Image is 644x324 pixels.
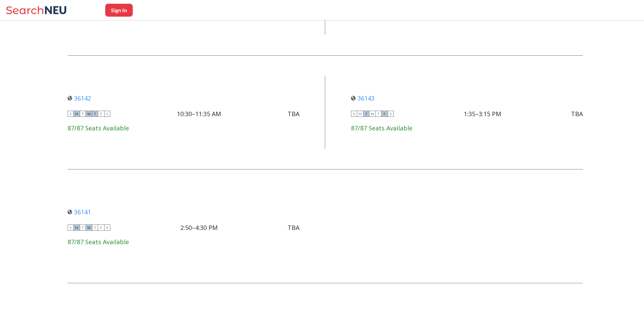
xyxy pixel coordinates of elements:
a: 36141 [68,208,91,216]
div: 10:30–11:35 AM [177,110,221,118]
span: S [104,111,110,117]
span: W [86,224,92,231]
div: 87/87 Seats Available [351,124,583,132]
span: F [98,224,104,231]
button: Sign In [105,4,133,17]
a: 36143 [351,94,374,102]
span: S [104,224,110,231]
span: T [363,111,369,117]
span: S [68,224,74,231]
div: TBA [288,110,299,118]
span: F [98,111,104,117]
span: T [375,111,382,117]
div: TBA [288,224,299,231]
div: 2:50–4:30 PM [180,224,218,231]
div: 1:35–3:15 PM [464,110,501,118]
span: F [382,111,388,117]
div: 87/87 Seats Available [68,124,299,132]
div: TBA [571,110,583,118]
span: M [74,111,80,117]
span: W [86,111,92,117]
a: 36142 [68,94,91,102]
span: T [80,111,86,117]
span: M [357,111,363,117]
span: T [92,224,98,231]
span: T [80,224,86,231]
span: S [388,111,394,117]
span: W [369,111,375,117]
span: S [68,111,74,117]
span: M [74,224,80,231]
span: S [351,111,357,117]
div: 87/87 Seats Available [68,238,299,246]
span: T [92,111,98,117]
